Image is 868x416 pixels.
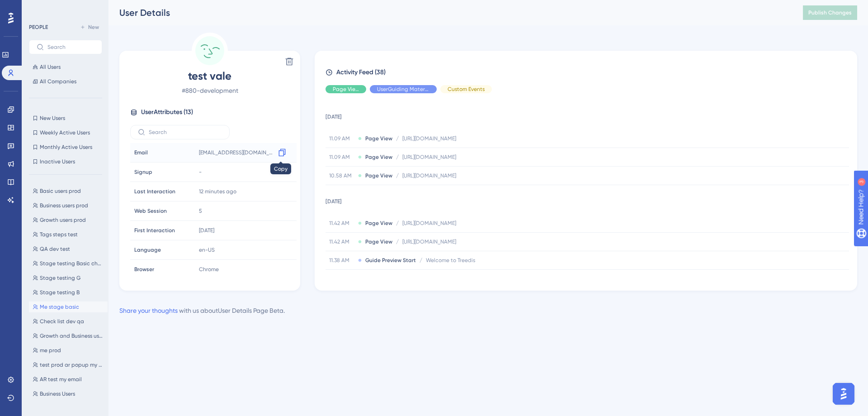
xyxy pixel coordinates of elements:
[119,307,178,314] a: Share your thoughts
[333,86,359,93] span: Page View
[40,216,86,224] span: Growth users prod
[40,63,61,71] span: All Users
[431,275,491,282] span: Checklist basic signups
[402,220,456,227] span: [URL][DOMAIN_NAME]
[803,5,857,20] button: Publish Changes
[199,188,236,195] time: 12 minutes ago
[365,135,392,142] span: Page View
[29,388,108,399] button: Business Users
[365,275,421,282] span: Checklist Item Trigger
[63,5,66,12] div: 3
[329,135,354,142] span: 11.09 AM
[402,238,456,245] span: [URL][DOMAIN_NAME]
[329,153,354,161] span: 11.09 AM
[29,330,108,341] button: Growth and Business users
[40,289,80,296] span: Stage testing B
[134,227,175,234] span: First Interaction
[88,24,99,31] span: New
[40,332,104,339] span: Growth and Business users
[40,187,81,195] span: Basic users prod
[377,86,429,93] span: UserGuiding Material
[396,238,399,245] span: /
[396,135,399,142] span: /
[29,374,108,385] button: AR test my email
[40,143,92,151] span: Monthly Active Users
[396,172,399,179] span: /
[40,158,75,165] span: Inactive Users
[402,153,456,161] span: [URL][DOMAIN_NAME]
[365,238,392,245] span: Page View
[134,188,175,195] span: Last Interaction
[40,202,88,209] span: Business users prod
[402,172,456,179] span: [URL][DOMAIN_NAME]
[29,142,102,153] button: Monthly Active Users
[29,186,108,196] button: Basic users prod
[40,260,104,267] span: Stage testing Basic checklist
[40,274,80,282] span: Stage testing G
[40,361,104,368] span: test prod ar popup my email
[329,238,354,245] span: 11.42 AM
[830,380,857,407] iframe: UserGuiding AI Assistant Launcher
[40,318,84,325] span: Check list dev qa
[130,69,289,83] span: test vale
[40,390,75,397] span: Business Users
[420,257,422,264] span: /
[329,220,354,227] span: 11.42 AM
[40,303,79,311] span: Me stage basic
[365,220,392,227] span: Page View
[149,129,222,135] input: Search
[365,172,392,179] span: Page View
[29,62,102,72] button: All Users
[29,24,48,31] div: PEOPLE
[134,207,167,215] span: Web Session
[141,107,193,118] span: User Attributes ( 13 )
[29,258,108,269] button: Stage testing Basic checklist
[199,266,219,273] span: Chrome
[47,44,94,50] input: Search
[29,359,108,370] button: test prod ar popup my email
[425,275,427,282] span: /
[199,227,214,234] time: [DATE]
[40,245,70,253] span: QA dev test
[365,153,392,161] span: Page View
[40,231,78,238] span: Tags steps test
[329,172,354,179] span: 10.58 AM
[134,246,161,253] span: Language
[40,347,61,354] span: me prod
[199,207,202,215] span: 5
[329,275,354,282] span: 11.38 AM
[40,129,90,136] span: Weekly Active Users
[134,168,152,176] span: Signup
[130,85,289,96] span: # 880-development
[29,156,102,167] button: Inactive Users
[40,78,76,85] span: All Companies
[336,67,386,78] span: Activity Feed (38)
[199,168,202,176] span: -
[119,6,780,19] div: User Details
[40,376,82,383] span: AR test my email
[29,76,102,87] button: All Companies
[325,100,849,129] td: [DATE]
[29,113,102,124] button: New Users
[77,22,102,33] button: New
[134,266,154,273] span: Browser
[40,115,65,122] span: New Users
[119,305,285,316] div: with us about User Details Page Beta .
[396,153,399,161] span: /
[29,244,108,254] button: QA dev test
[396,220,399,227] span: /
[29,301,108,312] button: Me stage basic
[29,287,108,298] button: Stage testing B
[199,246,215,253] span: en-US
[365,257,416,264] span: Guide Preview Start
[325,185,849,214] td: [DATE]
[329,257,354,264] span: 11.38 AM
[199,149,275,156] span: [EMAIL_ADDRESS][DOMAIN_NAME]
[426,257,475,264] span: Welcome to Treedis
[29,316,108,327] button: Check list dev qa
[29,215,108,225] button: Growth users prod
[29,273,108,283] button: Stage testing G
[21,2,57,13] span: Need Help?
